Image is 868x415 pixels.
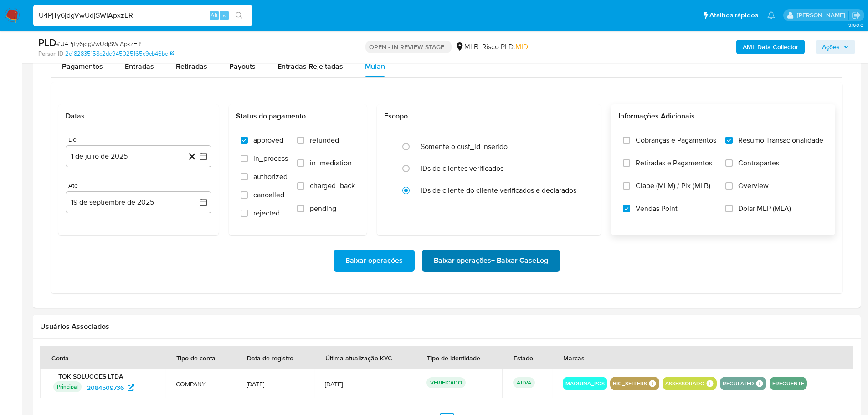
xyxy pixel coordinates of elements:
[65,50,174,58] a: 2e182835158c2de945025165c9cb46be
[709,10,758,20] span: Atalhos rápidos
[743,40,798,54] b: AML Data Collector
[515,41,528,52] span: MID
[816,40,855,54] button: Ações
[230,9,248,22] button: search-icon
[848,21,863,29] span: 3.160.0
[223,11,226,20] span: s
[211,11,218,20] span: Alt
[482,42,528,52] span: Risco PLD:
[822,40,840,54] span: Ações
[852,10,861,20] a: Sair
[736,40,805,54] button: AML Data Collector
[40,322,853,331] h2: Usuários Associados
[797,11,848,20] p: jhonata.costa@mercadolivre.com
[767,11,775,19] a: Notificações
[38,50,63,58] b: Person ID
[33,10,252,21] input: Pesquise usuários ou casos...
[38,35,56,50] b: PLD
[455,42,478,52] div: MLB
[365,41,452,53] p: OPEN - IN REVIEW STAGE I
[56,39,141,48] span: # U4PjTy6jdgVwUdjSWIApxzER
